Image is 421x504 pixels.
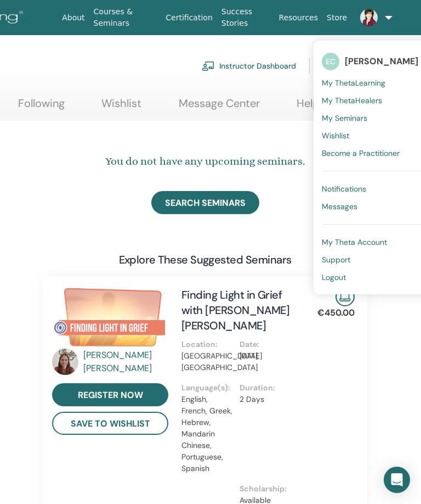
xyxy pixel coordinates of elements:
[181,394,233,474] p: English, French, Greek, Hebrew, Mandarin Chinese, Portuguese, Spanish
[322,131,349,141] span: Wishlist
[240,339,291,350] p: Date :
[151,191,259,214] a: SEARCH SEMINARS
[322,8,351,28] a: Store
[335,287,355,306] img: Live Online Seminar
[52,349,78,375] img: default.jpg
[52,287,168,352] img: Finding Light in Grief
[322,96,382,105] span: My ThetaHealers
[161,8,217,28] a: Certification
[240,382,291,394] p: Duration :
[181,288,289,333] a: Finding Light in Grief with [PERSON_NAME] [PERSON_NAME]
[322,184,366,194] span: Notifications
[119,252,292,267] h3: explore these suggested seminars
[322,237,387,247] span: My Theta Account
[322,255,350,265] span: Support
[322,78,385,88] span: My ThetaLearning
[322,113,367,123] span: My Seminars
[165,197,246,209] span: SEARCH SEMINARS
[78,389,143,401] span: register now
[322,201,357,211] span: Messages
[32,153,378,170] h4: You do not have any upcoming seminars.
[202,61,215,71] img: chalkboard-teacher.svg
[384,467,410,493] div: Open Intercom Messenger
[58,8,89,28] a: About
[275,8,323,28] a: Resources
[297,97,385,118] a: Help & Resources
[240,350,291,362] p: [DATE]
[217,2,275,33] a: Success Stories
[18,97,65,118] a: Following
[345,55,418,67] span: [PERSON_NAME]
[101,97,141,118] a: Wishlist
[317,306,355,320] p: €450.00
[181,339,233,350] p: Location :
[83,349,170,375] a: [PERSON_NAME] [PERSON_NAME]
[52,383,168,406] a: register now
[202,54,296,78] a: Instructor Dashboard
[240,394,291,405] p: 2 Days
[322,53,339,70] span: EC
[181,350,233,373] p: [GEOGRAPHIC_DATA], [GEOGRAPHIC_DATA]
[52,412,168,435] button: save to wishlist
[89,2,162,33] a: Courses & Seminars
[322,148,400,158] span: Become a Practitioner
[240,483,291,495] p: Scholarship :
[179,97,260,118] a: Message Center
[322,272,346,282] span: Logout
[360,9,378,26] img: default.jpg
[181,382,233,394] p: Language(s) :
